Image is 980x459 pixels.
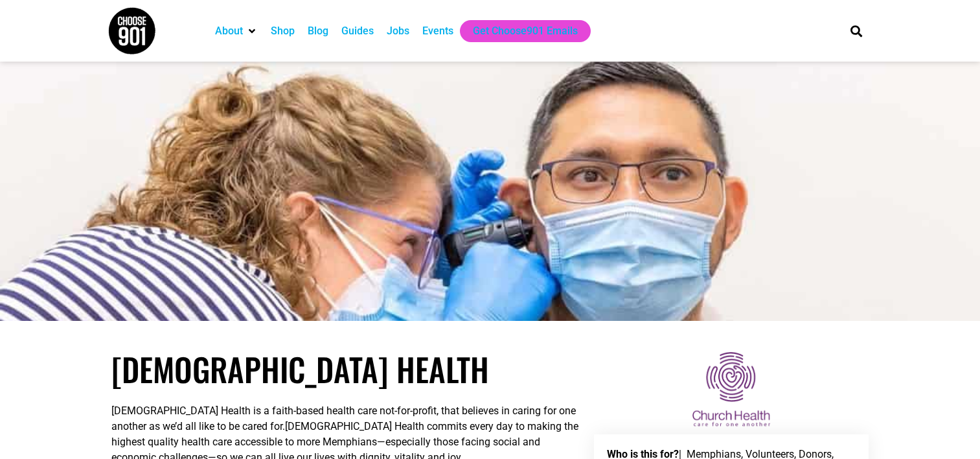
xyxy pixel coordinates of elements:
[111,405,576,432] span: [DEMOGRAPHIC_DATA] Health is a faith-based health care not-for-profit, that believes in caring fo...
[422,23,453,39] a: Events
[845,20,867,41] div: Search
[308,23,328,39] a: Blog
[341,23,374,39] a: Guides
[111,350,582,388] h1: [DEMOGRAPHIC_DATA] Health
[473,23,578,39] a: Get Choose901 Emails
[209,20,828,42] nav: Main nav
[209,20,264,42] div: About
[215,23,243,39] a: About
[271,23,295,39] a: Shop
[387,23,409,39] a: Jobs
